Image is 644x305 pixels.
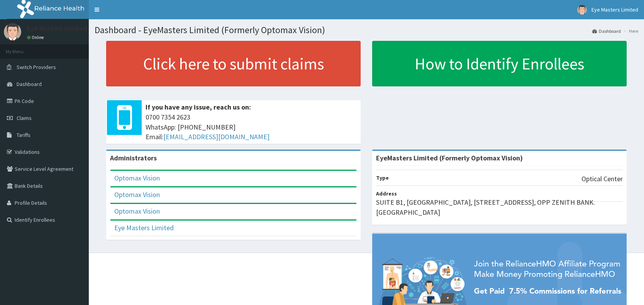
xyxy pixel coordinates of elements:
[95,25,638,35] h1: Dashboard - EyeMasters Limited (Formerly Optomax Vision)
[27,25,87,32] p: Eye Masters Limited
[376,153,523,162] strong: EyeMasters Limited (Formerly Optomax Vision)
[591,6,638,13] span: Eye Masters Limited
[17,115,32,121] span: Claims
[376,197,623,217] p: SUITE B1, [GEOGRAPHIC_DATA], [STREET_ADDRESS], OPP ZENITH BANK. [GEOGRAPHIC_DATA]
[376,174,389,181] b: Type
[106,41,361,86] a: Click here to submit claims
[592,28,621,34] a: Dashboard
[27,35,46,40] a: Online
[114,223,174,232] a: Eye Masters Limited
[17,131,31,138] span: Tariffs
[372,41,627,86] a: How to Identify Enrollees
[376,190,397,197] b: Address
[17,64,56,71] span: Switch Providers
[146,103,251,111] b: If you have any issue, reach us on:
[114,190,160,199] a: Optomax Vision
[622,28,638,34] li: Here
[17,81,42,88] span: Dashboard
[581,174,623,184] p: Optical Center
[114,174,160,182] a: Optomax Vision
[110,153,157,162] b: Administrators
[146,112,357,142] span: 0700 7354 2623 WhatsApp: [PHONE_NUMBER] Email:
[577,5,587,15] img: User Image
[114,207,160,216] a: Optomax Vision
[163,132,269,141] a: [EMAIL_ADDRESS][DOMAIN_NAME]
[4,23,21,40] img: User Image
